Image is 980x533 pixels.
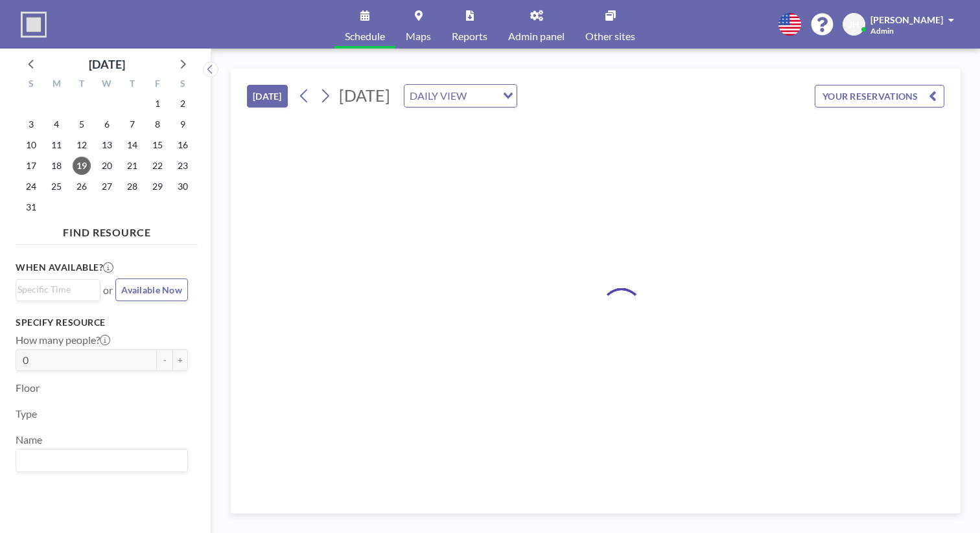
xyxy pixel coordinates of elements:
[247,85,288,108] button: [DATE]
[123,177,141,196] span: Thursday, August 28, 2025
[407,87,469,104] span: DAILY VIEW
[17,452,180,469] input: Search for option
[148,136,167,154] span: Friday, August 15, 2025
[16,449,187,471] div: Search for option
[123,136,141,154] span: Thursday, August 14, 2025
[98,177,116,196] span: Wednesday, August 27, 2025
[44,76,69,93] div: M
[148,95,167,113] span: Friday, August 1, 2025
[19,76,44,93] div: S
[47,177,65,196] span: Monday, August 25, 2025
[174,157,192,175] span: Saturday, August 23, 2025
[145,76,170,93] div: F
[73,115,91,133] span: Tuesday, August 5, 2025
[345,31,385,41] span: Schedule
[21,12,47,38] img: organization-logo
[16,407,37,420] label: Type
[98,136,116,154] span: Wednesday, August 13, 2025
[174,136,192,154] span: Saturday, August 16, 2025
[89,55,125,73] div: [DATE]
[115,278,188,301] button: Available Now
[508,31,565,41] span: Admin panel
[16,381,40,394] label: Floor
[157,349,172,371] button: -
[95,76,120,93] div: W
[174,95,192,113] span: Saturday, August 2, 2025
[16,221,198,239] h4: FIND RESOURCE
[47,136,65,154] span: Monday, August 11, 2025
[452,31,487,41] span: Reports
[170,76,195,93] div: S
[103,284,113,297] span: or
[98,157,116,175] span: Wednesday, August 20, 2025
[73,136,91,154] span: Tuesday, August 12, 2025
[98,115,116,133] span: Wednesday, August 6, 2025
[22,157,40,175] span: Sunday, August 17, 2025
[870,14,943,25] span: [PERSON_NAME]
[16,334,110,346] label: How many people?
[69,76,95,93] div: T
[16,280,100,299] div: Search for option
[172,349,188,371] button: +
[870,26,894,36] span: Admin
[22,136,40,154] span: Sunday, August 10, 2025
[16,317,188,328] h3: Specify resource
[73,157,91,175] span: Tuesday, August 19, 2025
[16,433,42,446] label: Name
[148,115,167,133] span: Friday, August 8, 2025
[73,177,91,196] span: Tuesday, August 26, 2025
[404,85,517,107] div: Search for option
[121,284,182,295] span: Available Now
[123,115,141,133] span: Thursday, August 7, 2025
[47,157,65,175] span: Monday, August 18, 2025
[148,157,167,175] span: Friday, August 22, 2025
[815,85,944,108] button: YOUR RESERVATIONS
[47,115,65,133] span: Monday, August 4, 2025
[22,115,40,133] span: Sunday, August 3, 2025
[848,19,859,30] span: JH
[585,31,635,41] span: Other sites
[22,177,40,196] span: Sunday, August 24, 2025
[471,87,495,104] input: Search for option
[22,198,40,216] span: Sunday, August 31, 2025
[17,282,93,297] input: Search for option
[174,177,192,196] span: Saturday, August 30, 2025
[339,85,390,105] span: [DATE]
[123,157,141,175] span: Thursday, August 21, 2025
[406,31,431,41] span: Maps
[119,76,145,93] div: T
[174,115,192,133] span: Saturday, August 9, 2025
[148,177,167,196] span: Friday, August 29, 2025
